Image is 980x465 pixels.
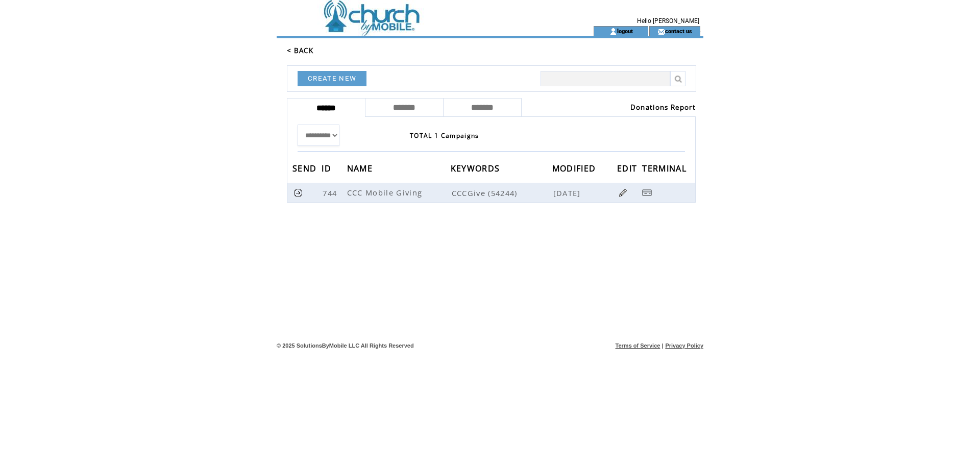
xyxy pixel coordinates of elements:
[637,17,699,25] span: Hello [PERSON_NAME]
[662,342,664,349] span: |
[552,165,599,171] a: MODIFIED
[617,28,633,34] a: logout
[642,160,689,179] span: TERMINAL
[451,165,503,171] a: KEYWORDS
[347,160,375,179] span: NAME
[553,188,583,198] span: [DATE]
[322,160,334,179] span: ID
[665,342,703,349] a: Privacy Policy
[617,160,640,179] span: EDIT
[630,103,696,112] a: Donations Report
[347,187,425,198] span: CCC Mobile Giving
[277,342,414,349] span: © 2025 SolutionsByMobile LLC All Rights Reserved
[410,131,479,140] span: TOTAL 1 Campaigns
[298,71,366,86] a: CREATE NEW
[452,188,551,198] span: CCCGive (54244)
[616,342,660,349] a: Terms of Service
[609,28,617,36] img: account_icon.gif
[552,160,599,179] span: MODIFIED
[347,165,375,171] a: NAME
[287,46,313,55] a: < BACK
[322,165,334,171] a: ID
[657,28,665,36] img: contact_us_icon.gif
[451,160,503,179] span: KEYWORDS
[292,160,319,179] span: SEND
[665,28,692,34] a: contact us
[323,188,339,198] span: 744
